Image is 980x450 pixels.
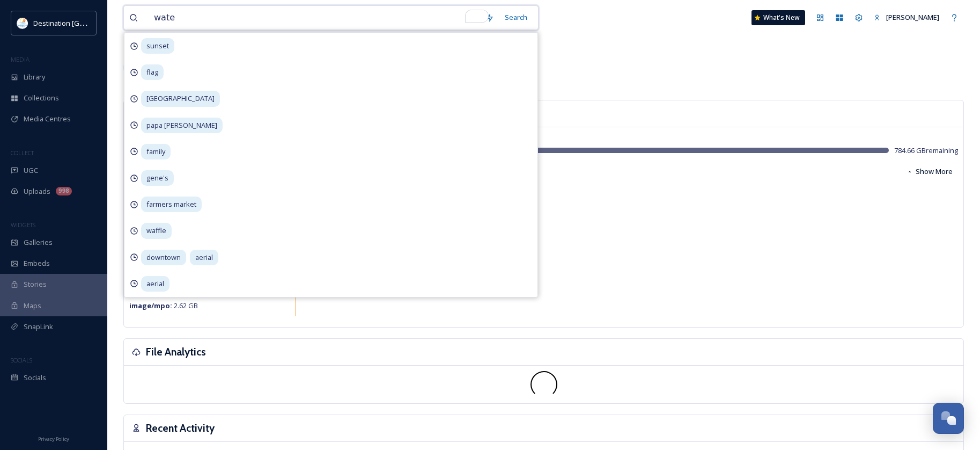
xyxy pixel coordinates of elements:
a: Privacy Policy [38,432,69,445]
span: [GEOGRAPHIC_DATA] [141,91,220,106]
span: papa [PERSON_NAME] [141,118,223,133]
span: Uploads [24,186,50,197]
span: SnapLink [24,322,53,332]
span: flag [141,64,164,80]
span: MEDIA [11,55,30,63]
span: Library [24,72,45,82]
span: WIDGETS [11,221,35,229]
div: 998 [56,187,72,195]
span: waffle [141,223,172,238]
span: sunset [141,38,174,54]
span: Privacy Policy [38,436,69,442]
h3: File Analytics [146,344,206,360]
span: COLLECT [11,149,34,157]
span: Socials [24,373,46,383]
button: Show More [901,161,958,182]
span: aerial [141,276,170,292]
span: Maps [24,301,41,311]
button: Open Chat [933,403,964,434]
span: 2.62 GB [129,301,198,310]
span: Galleries [24,237,53,248]
span: Media Centres [24,114,71,124]
span: downtown [141,250,186,265]
span: family [141,144,171,159]
span: UGC [24,165,38,176]
span: 784.66 GB remaining [894,146,958,156]
a: What's New [751,10,805,25]
img: download.png [17,18,28,28]
span: Destination [GEOGRAPHIC_DATA] [33,18,140,28]
span: [PERSON_NAME] [886,12,939,22]
span: SOCIALS [11,356,32,364]
span: Embeds [24,258,50,268]
span: aerial [190,250,218,265]
span: gene's [141,170,174,186]
a: [PERSON_NAME] [868,7,945,28]
input: To enrich screen reader interactions, please activate Accessibility in Grammarly extension settings [149,6,480,30]
h3: Recent Activity [146,420,215,436]
span: farmers market [141,197,202,212]
strong: image/mpo : [129,301,172,310]
div: Search [499,7,533,28]
span: Stories [24,279,47,289]
span: Collections [24,93,59,103]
